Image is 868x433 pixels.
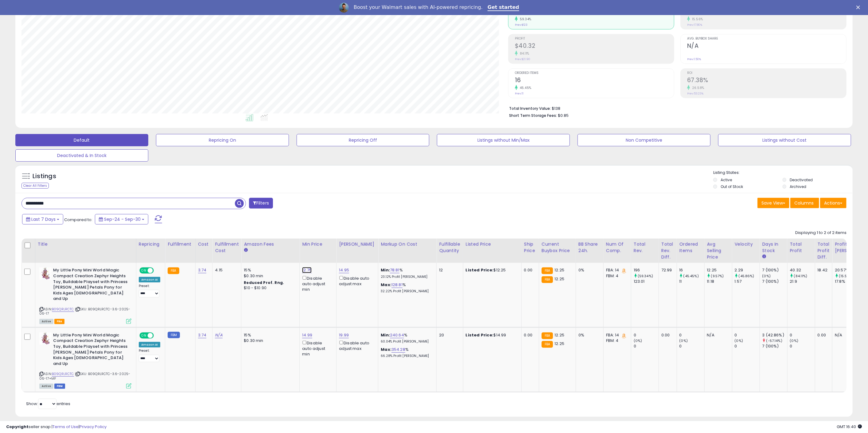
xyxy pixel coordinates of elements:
div: $12.25 [466,267,517,273]
small: FBA [542,332,553,339]
a: 19.99 [339,332,349,338]
span: ROI [687,71,846,75]
th: The percentage added to the cost of goods (COGS) that forms the calculator for Min & Max prices. [378,239,437,263]
div: FBA: 14 [606,332,626,338]
div: Disable auto adjust min [302,275,332,292]
a: 78.81 [390,267,399,273]
strong: Copyright [6,424,29,430]
button: Actions [820,198,847,208]
div: 3 (42.86%) [762,332,787,338]
div: ASIN: [39,267,131,323]
small: (45.86%) [739,274,754,278]
div: FBA: 14 [606,267,626,273]
h2: $40.32 [515,42,674,51]
small: 45.45% [518,86,531,90]
div: 7 (100%) [762,343,787,349]
div: Num of Comp. [606,241,629,254]
p: 66.28% Profit [PERSON_NAME] [381,354,432,358]
span: | SKU: B09QRLRCTC-3.6-2025-06-17+MF [39,371,130,381]
div: Total Profit Diff. [818,241,830,260]
div: N/A [707,332,727,338]
div: 0 [735,332,760,338]
div: 0.00 [524,267,534,273]
div: Displaying 1 to 2 of 2 items [795,230,847,236]
h2: 67.38% [687,77,846,85]
small: (15.56%) [839,274,854,278]
small: (84.11%) [794,274,808,278]
button: Last 7 Days [22,214,63,224]
a: 240.64 [390,332,404,338]
button: Columns [790,198,819,208]
small: (59.34%) [638,274,653,278]
div: 7 (100%) [762,279,787,284]
a: B09QRLRCTC [52,371,74,377]
b: My Little Pony Mini World Magic Compact Creation Zephyr Heights Toy, Buildable Playset with Princ... [53,267,128,303]
div: Title [38,241,134,247]
div: 123.01 [634,279,659,284]
div: Fulfillable Quantity [439,241,460,254]
div: Ship Price [524,241,536,254]
div: Avg Selling Price [707,241,730,260]
div: 11.18 [707,279,732,284]
small: Prev: 53.23% [687,92,703,95]
div: Total Rev. Diff. [661,241,674,260]
span: 12.25 [555,276,564,282]
small: (0%) [790,338,799,343]
b: Short Term Storage Fees: [509,113,557,118]
span: Compared to: [64,217,92,223]
p: 23.12% Profit [PERSON_NAME] [381,275,432,279]
div: 0.00 [524,332,534,338]
button: Sep-24 - Sep-30 [95,214,148,224]
small: Prev: 17.80% [687,23,702,27]
span: 12.25 [555,341,564,347]
small: (-57.14%) [766,338,782,343]
button: Deactivated & In Stock [15,149,148,162]
span: ON [140,268,148,273]
b: Total Inventory Value: [509,106,551,111]
a: B09QRLRCTC [52,307,74,312]
div: Preset: [139,284,160,297]
small: (9.57%) [711,274,724,278]
div: Clear All Filters [21,183,49,189]
a: 3.74 [198,332,207,338]
span: Ordered Items [515,71,674,75]
span: Last 7 Days [31,216,56,222]
div: 0 [634,332,659,338]
div: Amazon Fees [244,241,297,247]
small: 26.58% [690,86,704,90]
p: 60.04% Profit [PERSON_NAME] [381,339,432,344]
span: FBM [54,384,65,389]
span: OFF [153,268,163,273]
div: 40.32 [790,267,815,273]
div: 72.99 [661,267,672,273]
div: 7 (100%) [762,267,787,273]
a: Get started [488,4,519,11]
b: My Little Pony Mini World Magic Compact Creation Zephyr Heights Toy, Buildable Playset with Princ... [53,332,128,368]
span: ON [140,333,148,338]
b: Min: [381,332,390,338]
span: Avg. Buybox Share [687,37,846,40]
div: Current Buybox Price [542,241,573,254]
a: N/A [215,332,222,338]
span: 12.25 [555,332,564,338]
button: Default [15,134,148,146]
span: All listings currently available for purchase on Amazon [39,319,53,324]
small: 59.34% [518,17,531,21]
div: Repricing [139,241,162,247]
a: 354.28 [391,347,405,353]
div: Disable auto adjust max [339,339,373,351]
div: Disable auto adjust max [339,275,373,287]
small: Prev: $123 [515,23,527,27]
p: 32.22% Profit [PERSON_NAME] [381,289,432,293]
div: Cost [198,241,210,247]
div: Markup on Cost [381,241,434,247]
div: % [381,347,432,358]
div: Total Profit [790,241,812,254]
small: 15.56% [690,17,703,21]
div: % [381,332,432,344]
small: FBA [542,341,553,348]
h5: Listings [33,172,56,181]
div: Fulfillment Cost [215,241,239,254]
span: | SKU: B09QRLRCTC-3.6-2025-06-17 [39,307,130,316]
span: Show: entries [26,401,70,407]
